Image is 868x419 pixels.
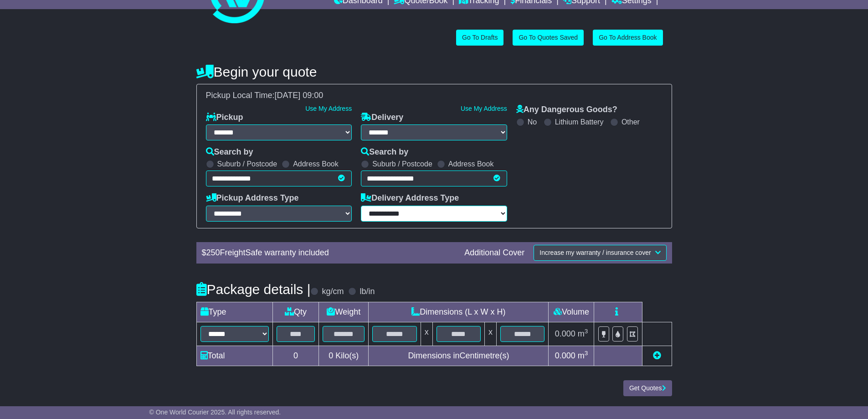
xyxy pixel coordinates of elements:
label: Any Dangerous Goods? [516,105,617,115]
label: Pickup [206,113,243,123]
td: Dimensions (L x W x H) [369,302,549,322]
sup: 3 [585,350,588,357]
button: Increase my warranty / insurance cover [534,245,666,261]
a: Go To Quotes Saved [513,30,584,46]
label: lb/in [360,287,375,297]
td: Type [196,302,272,322]
label: No [528,118,537,126]
a: Go To Drafts [456,30,503,46]
span: 0.000 [555,329,575,338]
td: 0 [272,346,319,366]
label: kg/cm [322,287,344,297]
a: Use My Address [305,105,352,112]
label: Suburb / Postcode [217,160,277,168]
td: Dimensions in Centimetre(s) [369,346,549,366]
span: 0.000 [555,351,575,360]
td: x [485,322,497,346]
span: m [578,351,588,360]
h4: Package details | [196,282,311,297]
td: Volume [549,302,594,322]
span: [DATE] 09:00 [275,91,324,100]
a: Add new item [653,351,661,360]
td: Kilo(s) [319,346,369,366]
h4: Begin your quote [196,64,672,79]
td: Weight [319,302,369,322]
sup: 3 [585,328,588,335]
label: Delivery [361,113,403,123]
div: $ FreightSafe warranty included [197,248,460,258]
td: Total [196,346,272,366]
label: Lithium Battery [555,118,604,126]
a: Go To Address Book [593,30,663,46]
label: Pickup Address Type [206,193,299,203]
a: Use My Address [461,105,507,112]
span: m [578,329,588,338]
label: Suburb / Postcode [372,160,432,168]
label: Search by [206,147,253,157]
div: Additional Cover [460,248,529,258]
td: x [421,322,432,346]
label: Address Book [293,160,339,168]
button: Get Quotes [623,380,672,396]
span: © One World Courier 2025. All rights reserved. [149,409,281,416]
td: Qty [272,302,319,322]
div: Pickup Local Time: [201,91,667,101]
span: Increase my warranty / insurance cover [539,249,651,256]
label: Search by [361,147,408,157]
label: Delivery Address Type [361,193,459,203]
label: Other [621,118,640,126]
label: Address Book [448,160,494,168]
span: 0 [329,351,333,360]
span: 250 [206,248,220,257]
